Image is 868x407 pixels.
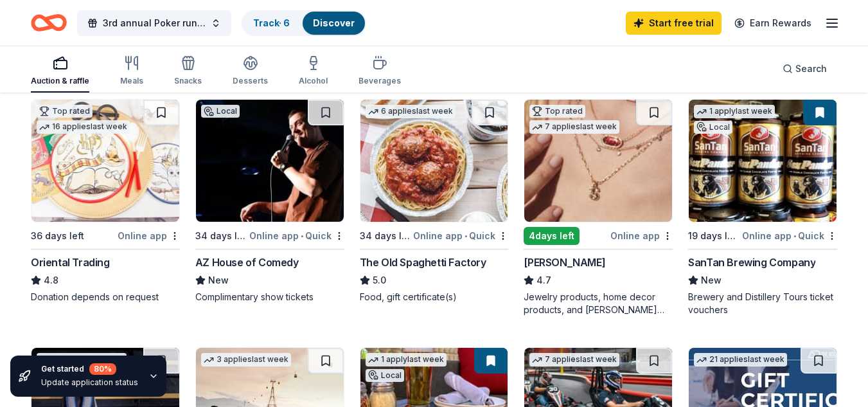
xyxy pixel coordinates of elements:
[118,228,180,244] div: Online app
[301,231,303,241] span: •
[536,273,551,288] span: 4.7
[529,105,585,118] div: Top rated
[529,120,619,134] div: 7 applies last week
[360,99,509,303] a: Image for The Old Spaghetti Factory6 applieslast week34 days leftOnline app•QuickThe Old Spaghett...
[524,227,580,245] div: 4 days left
[208,273,229,288] span: New
[795,61,827,77] span: Search
[174,76,202,86] div: Snacks
[103,15,206,31] span: 3rd annual Poker run/Raffle
[41,377,138,388] div: Update application status
[31,76,89,86] div: Auction & raffle
[31,228,84,244] div: 36 days left
[688,228,740,244] div: 19 days left
[610,228,673,244] div: Online app
[689,100,837,222] img: Image for SanTan Brewing Company
[37,105,93,118] div: Top rated
[31,100,179,222] img: Image for Oriental Trading
[41,363,138,375] div: Get started
[742,228,837,244] div: Online app Quick
[37,120,130,134] div: 16 applies last week
[359,50,401,93] button: Beverages
[120,76,143,86] div: Meals
[299,76,328,86] div: Alcohol
[688,99,837,316] a: Image for SanTan Brewing Company1 applylast weekLocal19 days leftOnline app•QuickSanTan Brewing C...
[313,17,355,28] a: Discover
[89,363,116,375] div: 80 %
[793,231,796,241] span: •
[626,12,722,35] a: Start free trial
[360,100,508,222] img: Image for The Old Spaghetti Factory
[366,369,404,382] div: Local
[359,76,401,86] div: Beverages
[366,353,447,366] div: 1 apply last week
[31,8,67,38] a: Home
[360,255,486,270] div: The Old Spaghetti Factory
[31,99,180,303] a: Image for Oriental TradingTop rated16 applieslast week36 days leftOnline appOriental Trading4.8Do...
[195,255,299,270] div: AZ House of Comedy
[360,228,411,244] div: 34 days left
[524,99,673,316] a: Image for Kendra ScottTop rated7 applieslast week4days leftOnline app[PERSON_NAME]4.7Jewelry prod...
[31,255,110,270] div: Oriental Trading
[694,353,787,366] div: 21 applies last week
[31,291,180,303] div: Donation depends on request
[701,273,722,288] span: New
[366,105,456,118] div: 6 applies last week
[31,50,89,93] button: Auction & raffle
[688,291,837,316] div: Brewery and Distillery Tours ticket vouchers
[253,17,290,28] a: Track· 6
[529,353,619,366] div: 7 applies last week
[233,76,268,86] div: Desserts
[694,105,775,118] div: 1 apply last week
[772,56,837,82] button: Search
[195,99,344,303] a: Image for AZ House of ComedyLocal34 days leftOnline app•QuickAZ House of ComedyNewComplimentary s...
[120,50,143,93] button: Meals
[195,228,247,244] div: 34 days left
[413,228,508,244] div: Online app Quick
[201,105,240,118] div: Local
[727,12,819,35] a: Earn Rewards
[299,50,328,93] button: Alcohol
[249,228,344,244] div: Online app Quick
[77,10,231,36] button: 3rd annual Poker run/Raffle
[524,291,673,316] div: Jewelry products, home decor products, and [PERSON_NAME] Gives Back event in-store or online (or ...
[233,50,268,93] button: Desserts
[688,255,815,270] div: SanTan Brewing Company
[174,50,202,93] button: Snacks
[44,273,58,288] span: 4.8
[524,255,605,270] div: [PERSON_NAME]
[196,100,344,222] img: Image for AZ House of Comedy
[242,10,366,36] button: Track· 6Discover
[694,121,732,134] div: Local
[373,273,386,288] span: 5.0
[465,231,467,241] span: •
[201,353,291,366] div: 3 applies last week
[360,291,509,303] div: Food, gift certificate(s)
[524,100,672,222] img: Image for Kendra Scott
[195,291,344,303] div: Complimentary show tickets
